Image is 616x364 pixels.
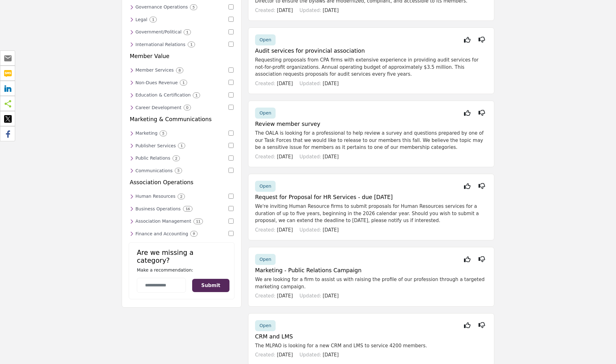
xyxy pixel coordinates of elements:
[277,81,293,86] span: [DATE]
[182,80,185,85] b: 1
[229,194,234,199] input: Select Human Resources
[323,293,339,299] span: [DATE]
[479,186,485,186] i: Not Interested
[192,279,229,292] button: Submit
[479,325,485,326] i: Not Interested
[255,154,275,160] span: Created:
[180,144,183,148] b: 1
[300,227,321,233] span: Updated:
[323,154,339,160] span: [DATE]
[130,116,212,123] h5: Marketing & Communications
[255,267,487,274] h5: Marketing - Public Relations Campaign
[229,92,234,97] input: Select Education & Certification
[464,40,471,40] i: Interested
[175,168,182,173] div: 5 Results For Communications
[255,48,487,54] h5: Audit services for provincial association
[177,168,180,173] b: 5
[160,131,167,136] div: 5 Results For Marketing
[229,68,234,73] input: Select Member Services
[183,206,192,212] div: 16 Results For Business Operations
[190,231,198,237] div: 9 Results For Finance and Accounting
[186,105,188,110] b: 0
[178,194,185,199] div: 2 Results For Human Resources
[193,219,203,224] div: 11 Results For Association Management
[136,156,170,161] h6: Public relations services and support
[136,231,188,237] h6: Financial and accounting services
[229,4,234,9] input: Select Governance Operations
[184,105,191,110] div: 0 Results For Career Development
[229,105,234,110] input: Select Career Development
[300,293,321,299] span: Updated:
[229,131,234,136] input: Select Marketing
[136,131,158,136] h6: Marketing strategies and services
[229,231,234,236] input: Select Finance and Accounting
[255,276,487,290] p: We are looking for a firm to assist us with raising the profile of our profession through a targe...
[149,17,157,22] div: 1 Results For Legal
[255,333,487,340] h5: CRM and LMS
[136,143,176,149] h6: Services for publishers and publications
[255,342,487,349] p: The MLPAO is looking for a new CRM and LMS to service 4200 members.
[323,227,339,233] span: [DATE]
[192,5,195,9] b: 5
[190,42,192,47] b: 1
[300,154,321,160] span: Updated:
[193,92,200,98] div: 1 Results For Education & Certification
[259,257,271,262] span: Open
[229,206,234,211] input: Select Business Operations
[255,352,275,358] span: Created:
[229,168,234,173] input: Select Communications
[137,278,186,293] input: Category Name
[255,121,487,127] h5: Review member survey
[300,352,321,358] span: Updated:
[259,323,271,328] span: Open
[259,110,271,115] span: Open
[255,81,275,86] span: Created:
[196,219,200,224] b: 11
[193,232,195,236] b: 9
[255,293,275,299] span: Created:
[178,143,185,149] div: 1 Results For Publisher Services
[137,249,226,267] h2: Are we missing a category?
[130,53,170,60] h5: Member Value
[229,80,234,85] input: Select Non-Dues Revenue
[136,92,191,98] h6: Education and certification services
[173,156,180,161] div: 2 Results For Public Relations
[186,30,188,34] b: 1
[136,206,181,212] h6: Solutions for efficient business operations
[137,267,193,273] span: Make a recommendation:
[229,29,234,34] input: Select Government/Political
[255,194,487,201] h5: Request for Proposal for HR Services - due [DATE]
[136,17,148,22] h6: Legal services and support
[229,17,234,22] input: Select Legal
[136,194,175,199] h6: HR services and support
[229,143,234,148] input: Select Publisher Services
[175,156,177,161] b: 2
[464,186,471,186] i: Interested
[323,8,339,13] span: [DATE]
[180,194,182,199] b: 2
[136,4,188,10] h6: Services for effective governance operations
[184,29,191,35] div: 1 Results For Government/Political
[323,352,339,358] span: [DATE]
[229,219,234,224] input: Select Association Management
[479,40,485,40] i: Not Interested
[300,8,321,13] span: Updated:
[136,80,178,85] h6: Services for generating non-dues revenue
[179,68,181,73] b: 8
[136,42,186,47] h6: Services for managing international relations
[323,81,339,86] span: [DATE]
[136,105,181,110] h6: Services for professional career development
[190,4,197,10] div: 5 Results For Governance Operations
[130,179,193,186] h5: Association Operations
[464,325,471,326] i: Interested
[255,227,275,233] span: Created:
[136,29,182,35] h6: Services related to government and political affairs
[180,80,187,85] div: 1 Results For Non-Dues Revenue
[277,227,293,233] span: [DATE]
[136,219,191,224] h6: Services for managing and supporting associations
[152,17,154,22] b: 1
[300,81,321,86] span: Updated:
